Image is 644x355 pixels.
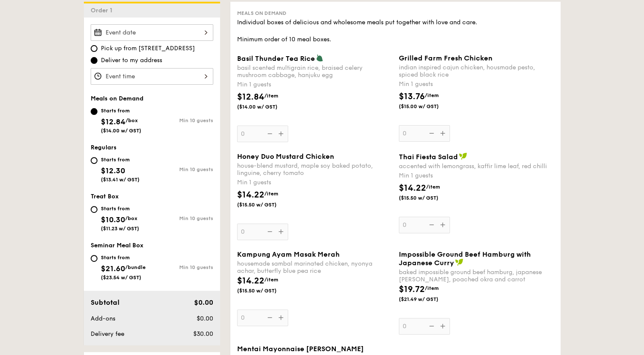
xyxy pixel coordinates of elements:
[237,287,295,294] span: ($15.50 w/ GST)
[399,103,457,110] span: ($15.00 w/ GST)
[91,242,143,249] span: Seminar Meal Box
[455,258,464,266] img: icon-vegan.f8ff3823.svg
[237,178,392,187] div: Min 1 guests
[194,298,213,306] span: $0.00
[316,54,323,62] img: icon-vegetarian.fe4039eb.svg
[399,172,554,180] div: Min 1 guests
[101,205,139,212] div: Starts from
[399,195,457,201] span: ($15.50 w/ GST)
[237,260,392,275] div: housemade sambal marinated chicken, nyonya achar, butterfly blue pea rice
[425,92,439,98] span: /item
[101,166,125,175] span: $12.30
[264,191,278,197] span: /item
[101,177,140,183] span: ($13.41 w/ GST)
[125,215,137,221] span: /box
[237,162,392,177] div: house-blend mustard, maple soy baked potato, linguine, cherry tomato
[91,206,97,213] input: Starts from$10.30/box($11.23 w/ GST)Min 10 guests
[426,184,440,190] span: /item
[91,57,97,64] input: Deliver to my address
[399,269,554,283] div: baked impossible ground beef hamburg, japanese [PERSON_NAME], poached okra and carrot
[126,117,138,123] span: /box
[399,250,531,267] span: Impossible Ground Beef Hamburg with Japanese Curry
[193,330,213,338] span: $30.00
[237,64,392,79] div: basil scented multigrain rice, braised celery mushroom cabbage, hanjuku egg
[91,157,97,164] input: Starts from$12.30($13.41 w/ GST)Min 10 guests
[101,226,139,232] span: ($11.23 w/ GST)
[91,315,115,322] span: Add-ons
[91,255,97,262] input: Starts from$21.60/bundle($23.54 w/ GST)Min 10 guests
[101,117,126,126] span: $12.84
[91,7,116,14] span: Order 1
[399,54,492,62] span: Grilled Farm Fresh Chicken
[91,68,213,85] input: Event time
[399,92,425,102] span: $13.76
[101,56,162,65] span: Deliver to my address
[237,152,334,160] span: Honey Duo Mustard Chicken
[459,152,467,160] img: icon-vegan.f8ff3823.svg
[101,107,141,114] div: Starts from
[91,330,124,338] span: Delivery fee
[264,93,278,99] span: /item
[91,24,213,41] input: Event date
[152,264,213,270] div: Min 10 guests
[101,44,195,53] span: Pick up from [STREET_ADDRESS]
[237,103,295,110] span: ($14.00 w/ GST)
[237,10,286,16] span: Meals on Demand
[101,275,141,281] span: ($23.54 w/ GST)
[101,128,141,134] span: ($14.00 w/ GST)
[399,296,457,303] span: ($21.49 w/ GST)
[237,201,295,208] span: ($15.50 w/ GST)
[91,45,97,52] input: Pick up from [STREET_ADDRESS]
[425,285,439,291] span: /item
[196,315,213,322] span: $0.00
[91,298,120,306] span: Subtotal
[91,144,117,151] span: Regulars
[101,215,125,224] span: $10.30
[264,277,278,283] span: /item
[399,64,554,78] div: indian inspired cajun chicken, housmade pesto, spiced black rice
[399,80,554,89] div: Min 1 guests
[237,54,315,63] span: Basil Thunder Tea Rice
[399,163,554,170] div: accented with lemongrass, kaffir lime leaf, red chilli
[101,264,125,273] span: $21.60
[101,254,146,261] div: Starts from
[91,193,119,200] span: Treat Box
[152,215,213,221] div: Min 10 guests
[237,250,340,258] span: Kampung Ayam Masak Merah
[91,95,143,102] span: Meals on Demand
[101,156,140,163] div: Starts from
[237,92,264,102] span: $12.84
[152,166,213,172] div: Min 10 guests
[91,108,97,115] input: Starts from$12.84/box($14.00 w/ GST)Min 10 guests
[125,264,146,270] span: /bundle
[237,190,264,200] span: $14.22
[237,276,264,286] span: $14.22
[237,345,364,353] span: Mentai Mayonnaise [PERSON_NAME]
[237,80,392,89] div: Min 1 guests
[152,117,213,123] div: Min 10 guests
[399,183,426,193] span: $14.22
[237,18,554,44] div: Individual boxes of delicious and wholesome meals put together with love and care. Minimum order ...
[399,284,425,295] span: $19.72
[399,153,458,161] span: Thai Fiesta Salad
